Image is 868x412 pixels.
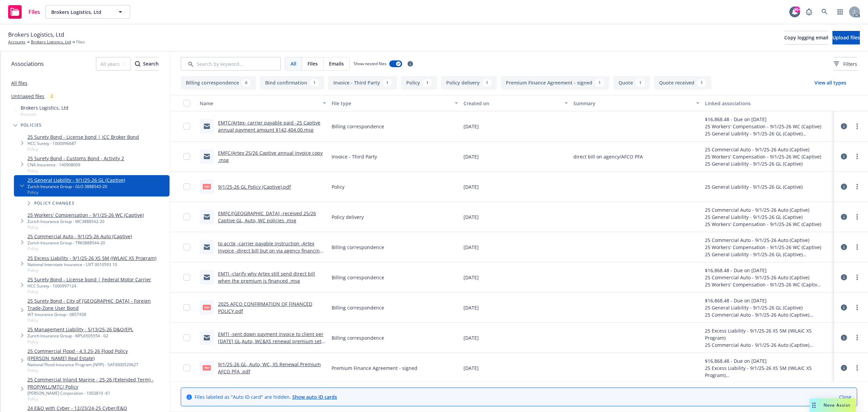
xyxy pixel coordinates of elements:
div: 25 Excess Liability - 9/1/25-26 XS 5M (IWLAIC XS Program) [705,364,831,379]
input: Toggle Row Selected [183,364,190,371]
button: File type [329,95,461,111]
span: Files [28,9,40,15]
span: Premium Finance Agreement - signed [332,364,417,372]
div: 25 Commercial Auto - 9/1/25-26 Auto (Captive) [705,274,821,281]
span: Show nested files [354,61,387,67]
a: Close [839,393,851,400]
div: 25 Excess Liability - 9/1/25-26 XS 5M (IWLAIC XS Program) [705,327,831,341]
span: pdf [203,184,211,189]
span: [DATE] [463,153,479,160]
div: CNA Insurance - 140908009 [27,162,124,168]
button: Premium Finance Agreement - signed [501,76,609,90]
span: Policy [27,224,144,230]
input: Search by keyword... [181,57,281,71]
input: Toggle Row Selected [183,153,190,160]
a: more [853,303,861,312]
span: Billing correspondence [332,274,384,281]
span: Policy [27,396,167,402]
button: SearchSearch [135,57,159,71]
span: Policy [27,146,139,152]
a: more [853,334,861,342]
button: Created on [461,95,571,111]
button: Nova Assist [810,398,856,412]
input: Toggle Row Selected [183,274,190,281]
div: 25 Commercial Auto - 9/1/25-26 Auto (Captive) [705,206,821,213]
div: 25 General Liability - 9/1/25-26 GL (Captive) [705,183,803,190]
input: Select all [183,100,190,107]
button: Bind confirmation [260,76,324,90]
span: Policy [27,289,151,295]
span: Copy logging email [784,34,828,41]
span: [DATE] [463,274,479,281]
span: Policy [27,368,167,373]
span: Emails [329,60,344,67]
div: $16,868.48 - Due on [DATE] [705,116,821,123]
div: Name [200,100,319,107]
div: Zurich Insurance Group - MPL6505554 - 02 [27,333,133,339]
a: more [853,183,861,191]
div: 25 General Liability - 9/1/25-26 GL (Captive) [705,251,821,258]
a: 9/1/25-26 GL, Auto, WC, XS Renewal Premium AFCO PFA .pdf [218,361,321,375]
div: Drag to move [810,398,818,412]
div: [PERSON_NAME] Corporation - 1003819 -61 [27,390,167,396]
div: Linked associations [705,100,831,107]
button: Summary [571,95,703,111]
div: Search [135,57,159,70]
span: Billing correspondence [332,244,384,251]
span: Brokers Logistics, Ltd [21,104,68,111]
span: Filters [834,60,857,68]
span: [DATE] [463,304,479,311]
span: Nova Assist [824,402,850,408]
span: [DATE] [463,123,479,130]
div: File type [332,100,451,107]
a: 24 E&O with Cyber - 12/23/24-25 Cyber/E&O [27,405,127,412]
a: more [853,122,861,130]
span: Policy [27,246,132,251]
span: Policy [27,267,156,273]
span: Policy delivery [332,213,364,221]
span: direct bill on agency/AFCO PFA [573,153,643,160]
div: National Interstate Insurance - UXT 0010593 10 [27,262,156,267]
span: Policy [27,339,133,345]
span: Billing correspondence [332,304,384,311]
a: EMTI -sent down payment invoice to client per [DATE] GL,Auto, WC&XS renewal premium set up on AFC... [218,331,323,352]
a: 25 Surety Bond - Customs Bond - Activity 2 [27,155,124,162]
span: Policy changes [34,201,75,205]
a: to acctg -carrier payable instruction -Artex invoice -direct bill but on via agency financing pla... [218,240,322,261]
a: 25 Workers' Compensation - 9/1/25-26 WC (Captive) [27,211,144,219]
div: 25 Commercial Auto - 9/1/25-26 Auto (Captive) [705,311,831,318]
div: 6 [242,79,251,87]
a: Search [818,5,831,19]
button: Upload files [832,31,860,44]
span: Associations [11,59,44,68]
div: 25 Commercial Auto - 9/1/25-26 Auto (Captive) [705,237,821,244]
span: Upload files [832,34,860,41]
div: 25 Workers' Compensation - 9/1/25-26 WC (Captive) [705,153,821,160]
a: 25 Management Liability - 5/13/25-26 D&O/EPL [27,326,133,333]
div: 1 [423,79,432,87]
div: 25 Workers' Compensation - 9/1/25-26 WC (Captive) [705,244,821,251]
div: $16,868.48 - Due on [DATE] [705,297,831,304]
input: Toggle Row Selected [183,123,190,130]
span: Files labeled as "Auto ID card" are hidden. [195,393,337,400]
span: Filters [843,60,857,68]
div: 1 [383,79,392,87]
div: 1 [697,79,706,87]
button: Linked associations [702,95,834,111]
span: pdf [203,305,211,310]
span: [DATE] [463,213,479,221]
div: 25 General Liability - 9/1/25-26 GL (Captive) [705,213,821,221]
button: Quote received [654,76,711,90]
a: Report a Bug [802,5,816,19]
a: 9/1/25-26 GL Policy (Captive).pdf [218,184,291,190]
input: Toggle Row Selected [183,304,190,311]
input: Toggle Row Selected [183,213,190,220]
div: 25 Workers' Compensation - 9/1/25-26 WC (Captive) [705,221,821,228]
div: $16,868.48 - Due on [DATE] [705,267,821,274]
div: 25 General Liability - 9/1/25-26 GL (Captive) [705,304,831,311]
div: Zurich Insurance Group - TRK3888544-20 [27,240,132,246]
button: Brokers Logistics, Ltd [45,5,130,19]
div: 1 [310,79,319,87]
div: 99+ [794,6,800,13]
div: 25 General Liability - 9/1/25-26 GL (Captive) [705,160,821,167]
